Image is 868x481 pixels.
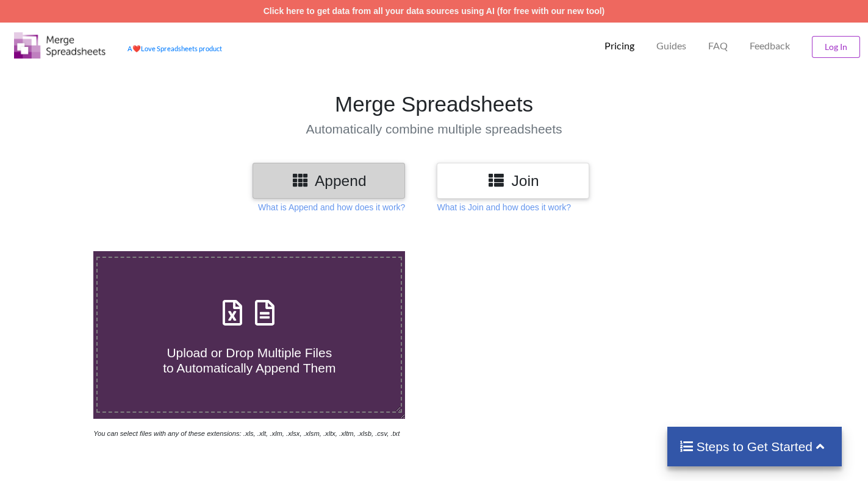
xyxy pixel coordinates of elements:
p: Pricing [604,40,634,52]
span: Upload or Drop Multiple Files to Automatically Append Them [163,346,335,375]
a: AheartLove Spreadsheets product [127,45,222,52]
h3: Append [262,172,396,190]
p: What is Join and how does it work? [437,201,570,213]
p: What is Append and how does it work? [258,201,405,213]
h4: Steps to Get Started [680,439,830,454]
button: Log In [812,36,860,58]
span: Feedback [750,41,790,51]
a: Click here to get data from all your data sources using AI (for free with our new tool) [264,6,605,16]
span: heart [132,45,141,52]
p: FAQ [708,40,728,52]
i: You can select files with any of these extensions: .xls, .xlt, .xlm, .xlsx, .xlsm, .xltx, .xltm, ... [93,430,400,437]
h3: Join [446,172,580,190]
img: Logo.png [14,32,106,59]
p: Guides [656,40,686,52]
